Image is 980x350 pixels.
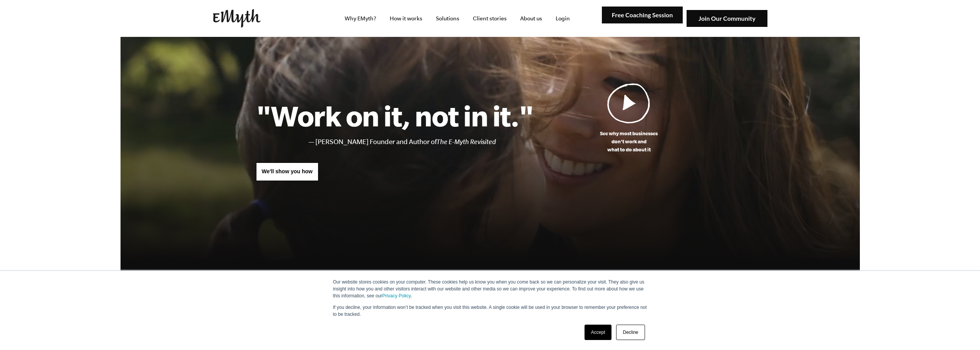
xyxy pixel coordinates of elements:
[607,83,650,123] img: Play Video
[616,325,645,340] a: Decline
[213,9,261,28] img: EMyth
[256,99,534,133] h1: "Work on it, not in it."
[262,168,313,174] span: We'll show you how
[382,293,411,299] a: Privacy Policy
[256,163,318,181] a: We'll show you how
[534,129,724,154] p: See why most businesses don't work and what to do about it
[602,7,683,24] img: Free Coaching Session
[687,10,767,27] img: Join Our Community
[333,279,647,299] p: Our website stores cookies on your computer. These cookies help us know you when you come back so...
[315,136,534,148] li: [PERSON_NAME] Founder and Author of
[437,138,496,146] i: The E-Myth Revisited
[333,304,647,318] p: If you decline, your information won’t be tracked when you visit this website. A single cookie wi...
[585,325,612,340] a: Accept
[534,83,724,154] a: See why most businessesdon't work andwhat to do about it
